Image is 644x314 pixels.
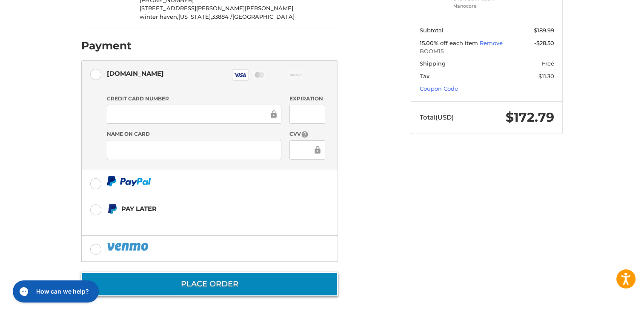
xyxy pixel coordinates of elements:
[420,73,429,80] span: Tax
[232,13,295,20] span: [GEOGRAPHIC_DATA]
[542,60,554,67] span: Free
[81,39,132,52] h2: Payment
[420,40,480,46] span: 15.00% off each item
[178,13,212,20] span: [US_STATE],
[107,176,151,186] img: PayPal icon
[140,13,178,20] span: winter haven,
[480,40,503,46] a: Remove
[9,277,101,305] iframe: Gorgias live chat messenger
[121,202,284,216] div: Pay Later
[534,40,554,46] span: -$28.50
[420,27,444,34] span: Subtotal
[81,272,338,296] button: Place Order
[538,73,554,80] span: $11.30
[420,60,446,67] span: Shipping
[107,203,117,214] img: Pay Later icon
[107,218,285,225] iframe: PayPal Message 1
[289,130,325,138] label: CVV
[140,5,293,11] span: [STREET_ADDRESS][PERSON_NAME][PERSON_NAME]
[534,27,554,34] span: $189.99
[289,95,325,103] label: Expiration
[107,130,281,138] label: Name on Card
[107,241,150,252] img: PayPal icon
[212,13,232,20] span: 33884 /
[107,66,164,80] div: [DOMAIN_NAME]
[420,113,454,121] span: Total (USD)
[506,109,554,125] span: $172.79
[420,47,554,56] span: BOOM15
[107,95,281,103] label: Credit Card Number
[420,85,458,92] a: Coupon Code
